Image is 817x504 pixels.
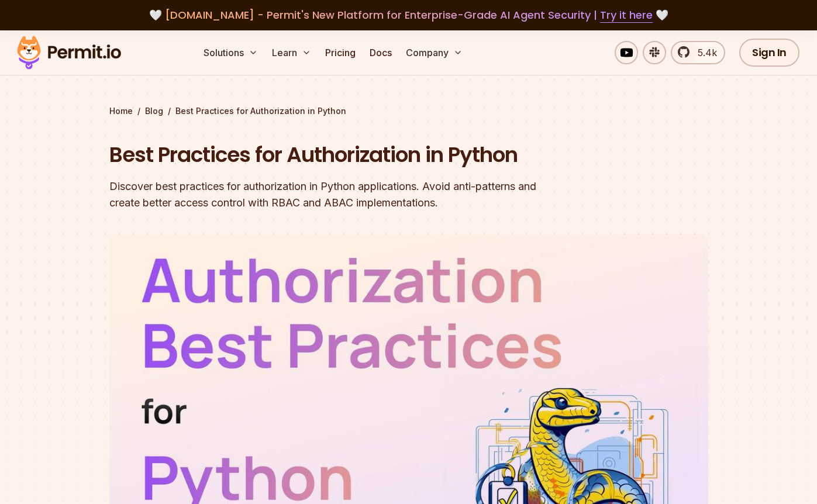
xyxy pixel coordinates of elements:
[267,41,316,64] button: Learn
[401,41,467,64] button: Company
[28,7,789,23] div: 🤍 🤍
[12,33,126,73] img: Permit logo
[320,41,360,64] a: Pricing
[145,105,163,117] a: Blog
[109,105,133,117] a: Home
[109,178,559,211] div: Discover best practices for authorization in Python applications. Avoid anti-patterns and create ...
[671,41,725,64] a: 5.4k
[691,46,717,60] span: 5.4k
[199,41,263,64] button: Solutions
[109,140,559,170] h1: Best Practices for Authorization in Python
[109,105,708,117] div: / /
[365,41,397,64] a: Docs
[600,8,653,23] a: Try it here
[165,8,653,22] span: [DOMAIN_NAME] - Permit's New Platform for Enterprise-Grade AI Agent Security |
[739,39,799,67] a: Sign In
